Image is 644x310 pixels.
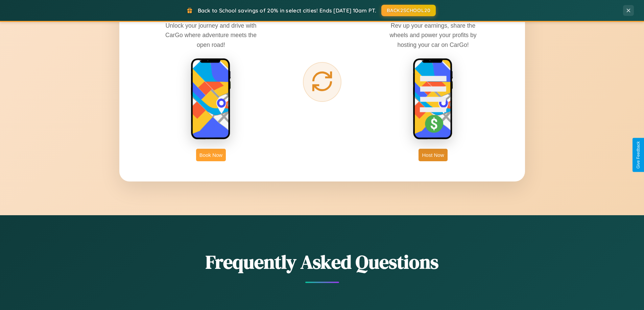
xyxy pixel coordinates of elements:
span: Back to School savings of 20% in select cities! Ends [DATE] 10am PT. [198,7,376,14]
p: Rev up your earnings, share the wheels and power your profits by hosting your car on CarGo! [382,21,484,49]
div: Give Feedback [636,141,641,169]
button: Host Now [419,149,447,161]
img: rent phone [191,58,231,140]
button: BACK2SCHOOL20 [381,5,436,16]
button: Book Now [196,149,226,161]
img: host phone [413,58,453,140]
h2: Frequently Asked Questions [119,249,525,275]
p: Unlock your journey and drive with CarGo where adventure meets the open road! [160,21,262,49]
